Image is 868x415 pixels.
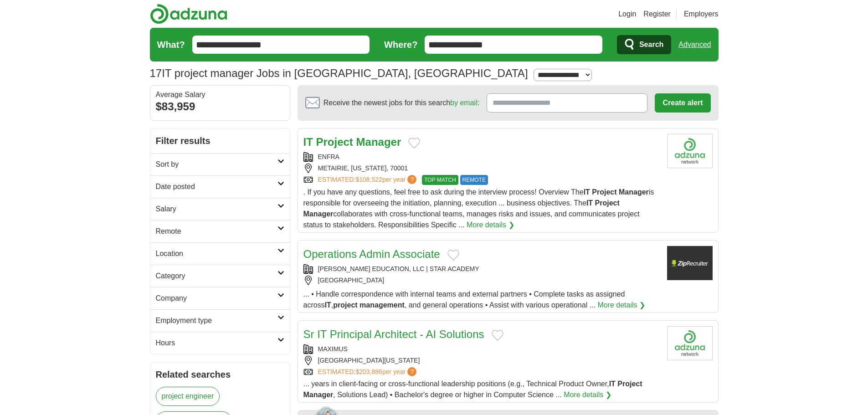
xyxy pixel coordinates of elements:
img: Adzuna logo [150,4,227,24]
a: More details ❯ [564,389,611,400]
label: Where? [384,38,417,51]
span: 17 [150,65,162,82]
a: Sr IT Principal Architect - AI Solutions [303,328,484,340]
span: TOP MATCH [422,175,458,185]
span: $203,886 [355,368,382,375]
strong: Manager [619,188,649,196]
span: Search [639,36,663,54]
a: Date posted [150,175,290,198]
span: Receive the newest jobs for this search : [324,97,479,108]
button: Add to favorite jobs [408,138,420,149]
img: Company logo [667,326,713,360]
a: Employers [684,9,719,20]
span: ... years in client-facing or cross-functional leadership positions (e.g., Technical Product Owne... [303,380,642,399]
strong: IT [325,301,331,309]
h2: Hours [156,338,277,348]
a: More details ❯ [467,220,514,231]
div: $83,959 [156,98,284,115]
h2: Company [156,293,277,304]
div: [PERSON_NAME] EDUCATION, LLC | STAR ACADEMY [303,264,660,274]
h2: Filter results [150,128,290,153]
div: ENFRA [303,152,660,162]
div: Average Salary [156,91,284,98]
span: ... • Handle correspondence with internal teams and external partners • Complete tasks as assigne... [303,290,625,309]
img: Company logo [667,246,713,280]
a: Operations Admin Associate [303,248,440,260]
span: REMOTE [460,175,488,185]
span: ? [407,367,416,376]
h2: Sort by [156,159,277,170]
h2: Date posted [156,181,277,192]
a: Advanced [678,36,711,54]
button: Search [617,35,671,54]
h2: Salary [156,204,277,215]
strong: Project [592,188,616,196]
a: More details ❯ [597,300,645,311]
a: Category [150,265,290,287]
strong: IT [303,136,313,148]
strong: Project [316,136,353,148]
a: Employment type [150,309,290,332]
span: $108,522 [355,176,382,183]
strong: IT [586,199,593,207]
button: Add to favorite jobs [492,330,503,341]
a: Remote [150,220,290,242]
strong: Project [617,380,642,388]
a: Sort by [150,153,290,175]
a: Location [150,242,290,265]
span: . If you have any questions, feel free to ask during the interview process! Overview The is respo... [303,188,654,229]
button: Create alert [655,93,710,113]
a: by email [450,99,478,107]
strong: management [360,301,405,309]
div: METAIRIE, [US_STATE], 70001 [303,164,660,173]
a: Salary [150,198,290,220]
a: project engineer [156,387,220,406]
div: [GEOGRAPHIC_DATA][US_STATE] [303,356,660,365]
h2: Category [156,271,277,282]
h1: IT project manager Jobs in [GEOGRAPHIC_DATA], [GEOGRAPHIC_DATA] [150,67,528,79]
strong: Manager [303,210,334,218]
label: What? [157,38,185,51]
h2: Related searches [156,368,284,381]
a: Company [150,287,290,309]
div: [GEOGRAPHIC_DATA] [303,276,660,285]
h2: Location [156,248,277,259]
button: Add to favorite jobs [447,250,459,261]
a: Login [618,9,636,20]
img: Company logo [667,134,713,168]
a: IT Project Manager [303,136,401,148]
strong: Manager [356,136,401,148]
span: ? [407,175,416,184]
strong: Manager [303,391,334,399]
a: ESTIMATED:$108,522per year? [318,175,419,185]
h2: Employment type [156,315,277,326]
strong: Project [595,199,620,207]
a: Register [643,9,671,20]
strong: IT [584,188,590,196]
strong: IT [609,380,616,388]
a: ESTIMATED:$203,886per year? [318,367,419,377]
h2: Remote [156,226,277,237]
div: MAXIMUS [303,344,660,354]
a: Hours [150,332,290,354]
strong: project [333,301,357,309]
